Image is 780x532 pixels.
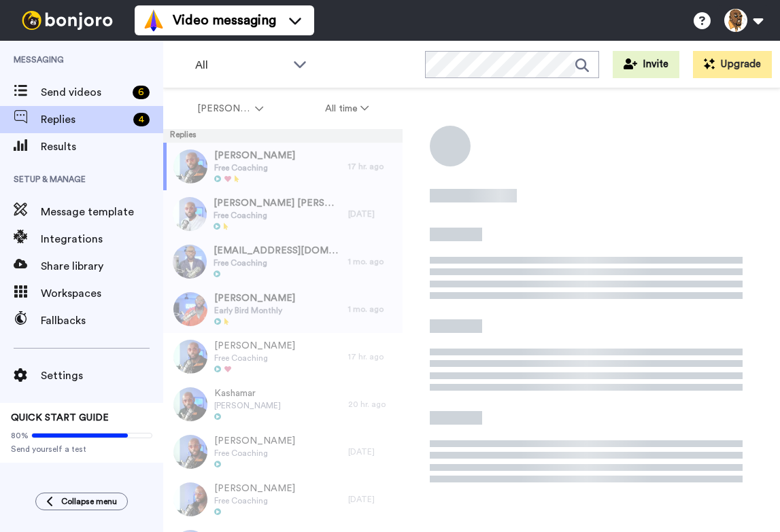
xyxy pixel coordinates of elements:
[214,258,341,268] span: Free Coaching
[16,11,118,30] img: bj-logo-header-white.svg
[41,204,163,220] span: Message template
[173,11,276,30] span: Video messaging
[214,434,295,448] span: [PERSON_NAME]
[163,428,403,476] a: [PERSON_NAME]Free Coaching[DATE]
[195,57,286,73] span: All
[163,476,403,523] a: [PERSON_NAME]Free Coaching[DATE]
[173,340,207,374] img: 651f0309-82cd-4c70-a8ac-01ed7f7fc15c-thumb.jpg
[173,245,207,279] img: 4fea5106-3223-4258-969d-0f588911f3cb-thumb.jpg
[173,387,207,421] img: a3e3e93a-8506-4aea-b629-5f9cc938259a-thumb.jpg
[11,444,152,455] span: Send yourself a test
[214,387,281,400] span: Kashamar
[163,143,403,190] a: [PERSON_NAME]Free Coaching17 hr. ago
[214,400,281,411] span: [PERSON_NAME]
[348,304,396,315] div: 1 mo. ago
[214,291,295,305] span: [PERSON_NAME]
[41,285,163,302] span: Workspaces
[41,368,163,384] span: Settings
[35,493,128,510] button: Collapse menu
[348,161,396,172] div: 17 hr. ago
[173,482,207,516] img: 7ba7e195-801c-4cb7-874c-5a1d1b9a8791-thumb.jpg
[173,149,207,183] img: 3244422a-7207-454c-ba13-d94a0da3da6c-thumb.jpg
[41,258,163,274] span: Share library
[197,102,252,116] span: [PERSON_NAME]
[143,10,165,31] img: vm-color.svg
[133,86,150,99] div: 6
[214,244,341,258] span: [EMAIL_ADDRESS][DOMAIN_NAME]
[214,162,295,173] span: Free Coaching
[163,129,403,143] div: Replies
[348,399,396,410] div: 20 hr. ago
[348,494,396,505] div: [DATE]
[61,496,117,507] span: Collapse menu
[41,84,127,101] span: Send videos
[214,482,295,495] span: [PERSON_NAME]
[173,197,207,231] img: 3c7731fe-347c-4a32-a53d-d4aac9e5c19d-thumb.jpg
[214,339,295,353] span: [PERSON_NAME]
[163,333,403,380] a: [PERSON_NAME]Free Coaching17 hr. ago
[214,196,341,210] span: [PERSON_NAME] [PERSON_NAME]
[11,430,29,441] span: 80%
[214,210,341,221] span: Free Coaching
[693,51,772,78] button: Upgrade
[41,313,163,329] span: Fallbacks
[348,446,396,457] div: [DATE]
[214,305,295,316] span: Early Bird Monthly
[41,231,163,247] span: Integrations
[348,351,396,362] div: 17 hr. ago
[214,495,295,506] span: Free Coaching
[214,353,295,363] span: Free Coaching
[41,139,163,155] span: Results
[173,292,207,326] img: 04d2256d-6dbd-43e3-bc73-0bd732d60854-thumb.jpg
[348,256,396,267] div: 1 mo. ago
[348,209,396,219] div: [DATE]
[173,435,207,469] img: 44fe6daf-c88b-4d1c-a24e-9bf3072ddf35-thumb.jpg
[166,96,294,121] button: [PERSON_NAME]
[163,380,403,428] a: Kashamar[PERSON_NAME]20 hr. ago
[163,285,403,333] a: [PERSON_NAME]Early Bird Monthly1 mo. ago
[163,238,403,285] a: [EMAIL_ADDRESS][DOMAIN_NAME]Free Coaching1 mo. ago
[11,413,109,423] span: QUICK START GUIDE
[41,111,128,128] span: Replies
[613,51,679,78] button: Invite
[214,149,295,162] span: [PERSON_NAME]
[214,448,295,459] span: Free Coaching
[133,113,150,126] div: 4
[163,190,403,238] a: [PERSON_NAME] [PERSON_NAME]Free Coaching[DATE]
[294,96,401,121] button: All time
